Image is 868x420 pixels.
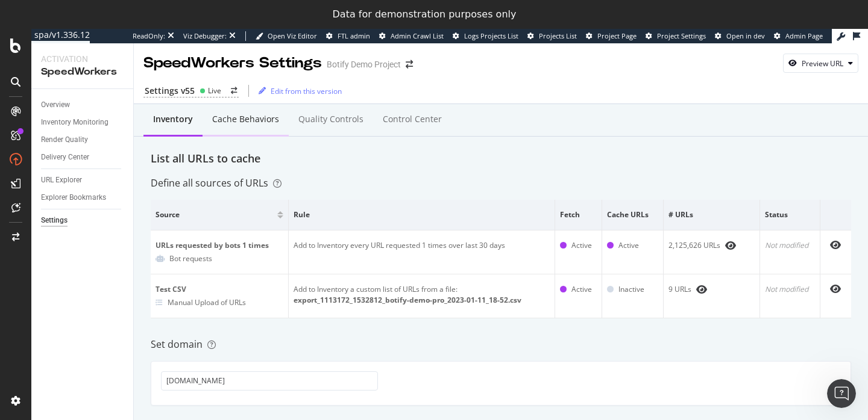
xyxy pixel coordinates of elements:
div: List all URLs to cache [151,151,851,167]
div: Not modified [765,240,815,251]
div: Active [618,240,639,251]
a: Explorer Bookmarks [41,191,125,204]
div: Quality Controls [298,113,363,125]
div: Inventory [153,113,193,125]
div: Explorer Bookmarks [41,191,106,204]
span: # URLs [668,209,752,220]
button: Edit from this version [254,81,342,100]
div: Settings [41,214,68,227]
div: 2,125,626 URLs [668,240,755,251]
span: Admin Crawl List [391,31,444,40]
a: Admin Crawl List [379,31,444,41]
a: FTL admin [326,31,370,41]
a: Delivery Center [41,151,125,164]
div: Data for demonstration purposes only [333,8,517,20]
td: Add to Inventory every URL requested 1 times over last 30 days [289,230,555,274]
span: FTL admin [338,31,370,40]
div: Test CSV [156,284,283,295]
div: Cache behaviors [212,113,279,125]
div: SpeedWorkers Settings [143,53,322,73]
div: Render Quality [41,134,88,146]
span: Open in dev [726,31,765,40]
a: Logs Projects List [453,31,518,41]
a: Inventory Monitoring [41,116,125,129]
div: spa/v1.336.12 [31,29,90,41]
div: Preview URL [802,58,843,69]
span: Source [156,209,274,220]
div: Active [571,240,592,251]
div: Inactive [618,284,644,295]
div: 9 URLs [668,284,755,295]
span: Logs Projects List [464,31,518,40]
button: Preview URL [783,54,858,73]
span: Project Settings [657,31,706,40]
a: spa/v1.336.12 [31,29,90,43]
div: Live [208,85,221,96]
div: Inventory Monitoring [41,116,108,129]
a: Project Settings [646,31,706,41]
div: Set domain [151,338,851,351]
span: Cache URLs [607,209,655,220]
a: Render Quality [41,134,125,146]
div: eye [830,240,841,250]
div: Botify Demo Project [327,58,401,70]
div: Not modified [765,284,815,295]
div: Manual Upload of URLs [168,297,246,307]
a: URL Explorer [41,174,125,187]
span: Open Viz Editor [268,31,317,40]
a: Projects List [527,31,577,41]
div: Active [571,284,592,295]
span: Fetch [560,209,594,220]
div: SpeedWorkers [41,65,124,79]
a: Admin Page [774,31,823,41]
a: Settings [41,214,125,227]
span: Admin Page [785,31,823,40]
div: export_1113172_1532812_botify-demo-pro_2023-01-11_18-52.csv [294,295,550,306]
a: Open Viz Editor [256,31,317,41]
div: Viz Debugger: [183,31,227,41]
div: URL Explorer [41,174,82,187]
div: Bot requests [169,253,212,264]
div: Add to Inventory a custom list of URLs from a file: [294,284,550,295]
a: Overview [41,99,125,111]
div: Define all sources of URLs [151,176,281,190]
div: Overview [41,99,70,111]
div: Delivery Center [41,151,89,164]
a: Project Page [586,31,637,41]
div: eye [725,241,736,250]
iframe: Intercom live chat [827,379,856,408]
div: Edit from this version [271,86,342,96]
div: URLs requested by bots 1 times [156,240,283,251]
div: ReadOnly: [133,31,165,41]
span: Status [765,209,812,220]
div: eye [696,285,707,294]
div: Control Center [383,113,442,125]
span: Project Page [597,31,637,40]
div: Activation [41,53,124,65]
div: eye [830,284,841,294]
div: Settings v55 [145,85,195,97]
div: arrow-right-arrow-left [231,87,237,94]
span: Projects List [539,31,577,40]
a: Open in dev [715,31,765,41]
span: Rule [294,209,547,220]
div: arrow-right-arrow-left [406,60,413,69]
